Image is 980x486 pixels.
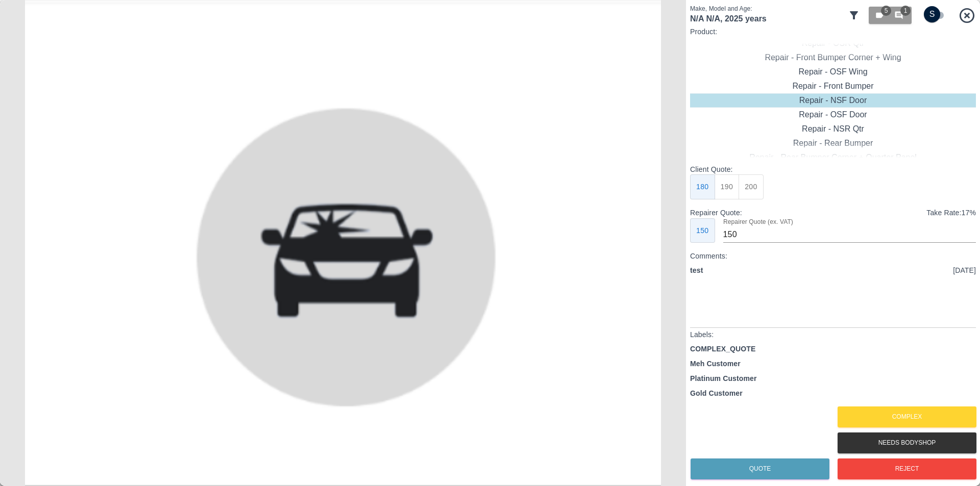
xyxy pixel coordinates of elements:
[690,79,976,93] div: Repair - Front Bumper
[690,218,715,243] button: 150
[690,108,976,122] div: Repair - OSF Door
[690,359,741,369] p: Meh Customer
[690,65,976,79] div: Repair - OSF Wing
[690,50,976,65] div: Repair - Front Bumper Corner + Wing
[690,208,742,218] p: Repairer Quote:
[690,164,976,174] p: Client Quote:
[690,388,743,399] p: Gold Customer
[690,4,844,13] p: Make, Model and Age:
[690,150,976,165] div: Repair - Rear Bumper Corner + Quarter Panel
[690,174,715,199] button: 180
[690,329,976,340] p: Labels:
[690,344,756,354] p: COMPLEX_QUOTE
[690,13,844,24] h1: N/A N/A , 2025 years
[690,136,976,150] div: Repair - Rear Bumper
[690,122,976,136] div: Repair - NSR Qtr
[838,458,976,479] button: Reject
[739,174,764,199] button: 200
[690,251,976,261] p: Comments:
[690,265,703,276] p: test
[715,174,740,199] button: 190
[881,6,891,16] span: 5
[691,458,829,479] button: Quote
[690,93,976,108] div: Repair - NSF Door
[690,373,757,384] p: Platinum Customer
[723,217,793,226] label: Repairer Quote (ex. VAT)
[869,7,912,24] button: 51
[838,432,976,453] button: Needs Bodyshop
[838,406,976,427] button: Complex
[690,36,976,50] div: Repair - OSR Qtr
[953,265,976,276] p: [DATE]
[900,6,911,16] span: 1
[690,27,976,37] p: Product:
[926,208,976,218] p: Take Rate: 17 %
